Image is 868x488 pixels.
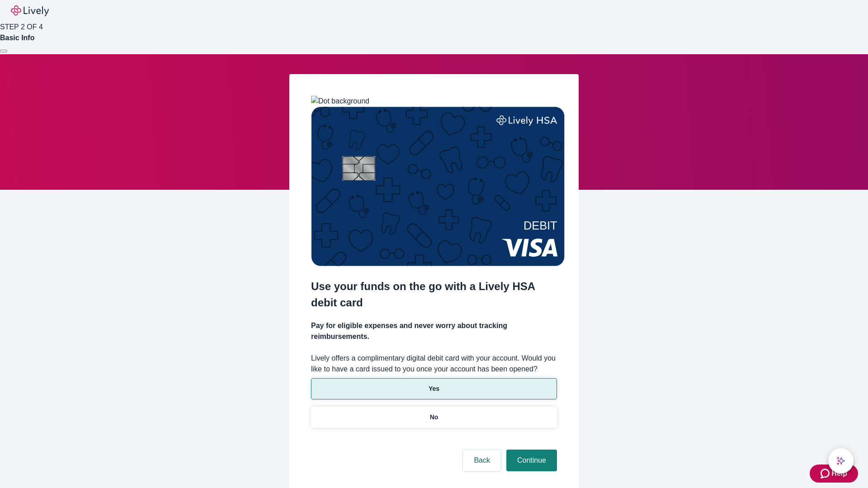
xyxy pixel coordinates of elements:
[506,450,557,471] button: Continue
[11,5,49,16] img: Lively
[429,384,439,394] p: Yes
[828,448,854,474] button: chat
[311,353,557,375] label: Lively offers a complimentary digital debit card with your account. Would you like to have a card...
[311,407,557,428] button: No
[311,378,557,399] button: Yes
[810,465,858,483] button: Zendesk support iconHelp
[430,413,439,422] p: No
[311,278,557,311] h2: Use your funds on the go with a Lively HSA debit card
[821,468,831,479] svg: Zendesk support icon
[831,468,847,479] span: Help
[463,450,501,471] button: Back
[311,320,557,342] h4: Pay for eligible expenses and never worry about tracking reimbursements.
[311,96,369,107] img: Dot background
[311,107,565,266] img: Debit card
[836,456,845,465] svg: Lively AI Assistant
